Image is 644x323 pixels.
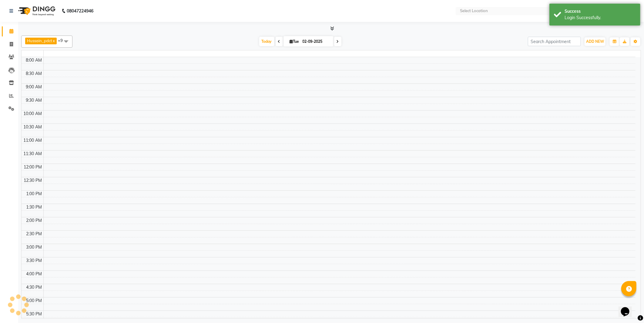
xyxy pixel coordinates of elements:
span: Hussain_pdct [27,38,52,43]
div: 4:30 PM [25,284,43,291]
span: +9 [58,38,67,43]
span: Today [259,37,274,46]
button: ADD NEW [585,37,605,46]
a: x [52,38,55,43]
div: 8:30 AM [25,70,43,77]
div: 2:30 PM [25,231,43,237]
img: logo [15,2,57,19]
div: 3:00 PM [25,244,43,250]
input: Search Appointment [528,37,581,46]
div: 10:30 AM [22,124,43,130]
div: 11:30 AM [22,151,43,157]
div: 10:00 AM [22,110,43,117]
div: 8:00 AM [25,57,43,63]
b: 08047224946 [67,2,93,19]
div: 2:00 PM [25,217,43,224]
span: ADD NEW [586,39,604,44]
div: 12:00 PM [23,164,43,170]
div: 9:00 AM [25,84,43,90]
div: 4:00 PM [25,271,43,277]
span: Tue [288,39,301,44]
input: 2025-09-02 [301,37,331,46]
div: 1:00 PM [25,191,43,197]
div: 9:30 AM [25,97,43,104]
iframe: chat widget [619,299,638,317]
div: 3:30 PM [25,257,43,264]
div: Success [565,8,636,15]
div: 5:00 PM [25,297,43,304]
div: 12:30 PM [23,177,43,184]
div: 1:30 PM [25,204,43,210]
div: Select Location [460,8,488,14]
div: 5:30 PM [25,311,43,317]
div: Login Successfully. [565,15,636,21]
div: 11:00 AM [22,137,43,144]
